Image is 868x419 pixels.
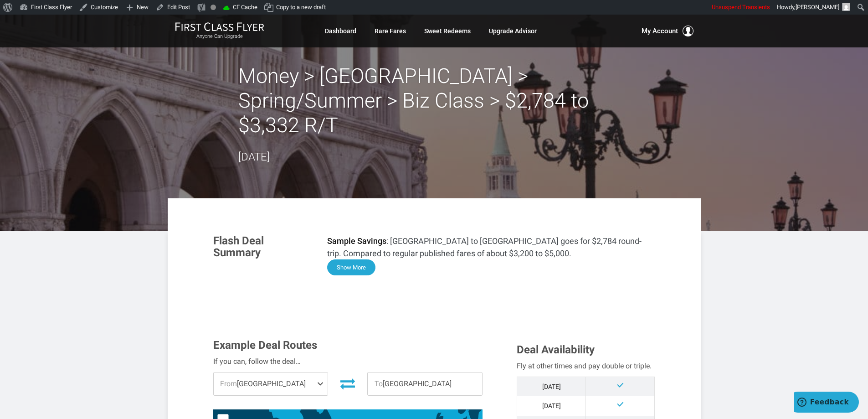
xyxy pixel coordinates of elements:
[214,372,328,395] span: [GEOGRAPHIC_DATA]
[335,373,360,393] button: Invert Route Direction
[489,23,537,39] a: Upgrade Advisor
[238,150,270,163] time: [DATE]
[325,23,356,39] a: Dashboard
[794,392,859,414] iframe: Opens a widget where you can find more information
[517,377,586,396] td: [DATE]
[375,23,406,39] a: Rare Fares
[213,356,483,367] div: If you can, follow the deal…
[175,22,264,40] a: First Class FlyerAnyone Can Upgrade
[796,4,839,10] span: [PERSON_NAME]
[368,372,482,395] span: [GEOGRAPHIC_DATA]
[327,236,386,246] strong: Sample Savings
[327,235,655,259] p: : [GEOGRAPHIC_DATA] to [GEOGRAPHIC_DATA] goes for $2,784 round-trip. Compared to regular publishe...
[517,396,586,415] td: [DATE]
[642,26,678,36] span: My Account
[712,4,770,10] span: Unsuspend Transients
[517,343,595,356] span: Deal Availability
[220,379,237,388] span: From
[175,33,264,40] small: Anyone Can Upgrade
[424,23,471,39] a: Sweet Redeems
[213,339,317,352] span: Example Deal Routes
[517,360,655,372] div: Fly at other times and pay double or triple.
[642,26,693,36] button: My Account
[175,22,264,31] img: First Class Flyer
[375,379,383,388] span: To
[327,259,375,275] button: Show More
[213,235,313,259] h3: Flash Deal Summary
[238,64,630,138] h2: Money > [GEOGRAPHIC_DATA] > Spring/Summer > Biz Class > $2,784 to $3,332 R/T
